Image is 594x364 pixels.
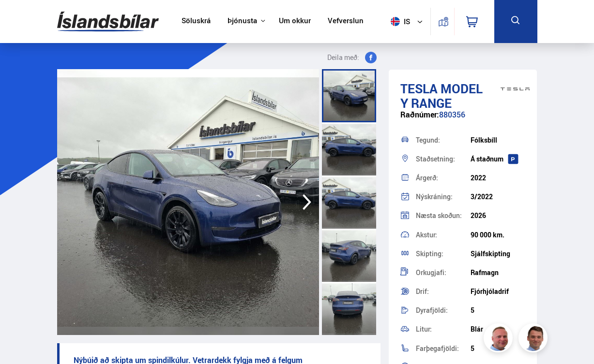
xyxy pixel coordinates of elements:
span: Deila með: [327,52,359,63]
span: Raðnúmer: [400,109,439,120]
img: siFngHWaQ9KaOqBr.png [485,325,514,354]
div: 3/2022 [471,193,525,201]
span: is [387,17,411,26]
div: 5 [471,345,525,352]
div: Blár [471,325,525,333]
div: 5 [471,306,525,314]
div: Á staðnum [471,155,525,163]
div: Fjórhjóladrif [471,288,525,295]
div: Tegund: [416,137,471,144]
div: Farþegafjöldi: [416,345,471,352]
div: Næsta skoðun: [416,212,471,219]
div: Dyrafjöldi: [416,307,471,314]
img: G0Ugv5HjCgRt.svg [57,6,159,37]
div: Akstur: [416,232,471,238]
div: Rafmagn [471,269,525,277]
div: Árgerð: [416,175,471,181]
span: Model Y RANGE [400,80,483,112]
img: brand logo [501,77,530,101]
img: 3442696.jpeg [57,69,320,335]
div: Nýskráning: [416,193,471,200]
div: Drif: [416,288,471,295]
div: Staðsetning: [416,156,471,162]
div: Sjálfskipting [471,250,525,258]
div: Orkugjafi: [416,269,471,276]
div: 90 000 km. [471,231,525,239]
a: Söluskrá [182,16,211,27]
img: svg+xml;base64,PHN2ZyB4bWxucz0iaHR0cDovL3d3dy53My5vcmcvMjAwMC9zdmciIHdpZHRoPSI1MTIiIGhlaWdodD0iNT... [391,17,400,26]
div: 2026 [471,212,525,219]
button: is [387,7,430,36]
button: Þjónusta [228,16,257,26]
div: Fólksbíll [471,136,525,144]
a: Um okkur [279,16,311,27]
div: 880356 [400,110,525,129]
span: Tesla [400,80,438,97]
div: Skipting: [416,250,471,257]
img: FbJEzSuNWCJXmdc-.webp [520,325,549,354]
button: Deila með: [318,52,381,63]
div: 2022 [471,174,525,182]
a: Vefverslun [328,16,364,27]
div: Litur: [416,326,471,333]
